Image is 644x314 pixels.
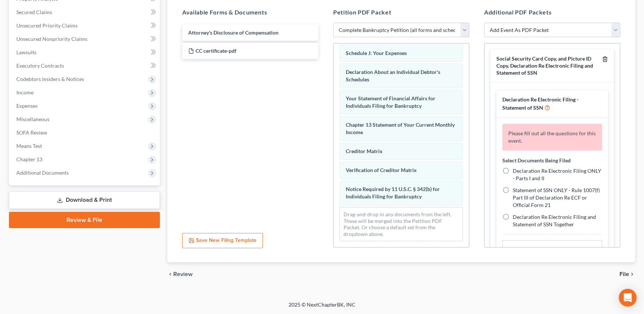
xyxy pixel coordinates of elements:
span: Review [173,271,193,277]
div: Open Intercom Messenger [619,289,637,307]
span: Declaration Re Electronic Filing - Statement of SSN [502,96,579,111]
a: Unsecured Priority Claims [10,19,160,32]
span: Your Statement of Financial Affairs for Individuals Filing for Bankruptcy [346,95,435,109]
a: Download & Print [9,191,160,209]
i: chevron_right [629,271,635,277]
span: Miscellaneous [16,116,49,122]
a: Unsecured Nonpriority Claims [10,32,160,46]
span: Schedule J: Your Expenses [346,50,407,56]
span: Declaration Re Electronic Filing ONLY - Parts I and II [513,168,601,181]
span: Unsecured Nonpriority Claims [16,36,87,42]
span: Income [16,89,33,96]
button: Save New Filing Template [182,233,263,249]
h5: Available Forms & Documents [182,8,318,17]
span: CC certificate-pdf [196,48,236,54]
span: Expenses [16,103,38,109]
a: Secured Claims [10,6,160,19]
span: Notice Required by 11 U.S.C. § 342(b) for Individuals Filing for Bankruptcy [346,186,440,200]
span: Means Test [16,143,42,149]
span: Please fill out all the questions for this event. [508,130,596,144]
button: chevron_left Review [167,271,200,277]
span: File [619,271,629,277]
a: Review & File [9,212,160,228]
span: Declaration About an Individual Debtor's Schedules [346,69,440,82]
span: Statement of SSN ONLY - Rule 1007(f) Part III of Declaration Re ECF or Official Form 21 [513,187,600,208]
span: Verification of Creditor Matrix [346,167,417,173]
span: Attorney's Disclosure of Compensation [188,29,278,36]
span: Secured Claims [16,9,52,15]
a: Executory Contracts [10,59,160,72]
span: Additional Documents [16,169,69,176]
div: Social Security Card Copy, and Picture ID Copy, Declaration Re Electronic Filing and Statement of... [496,55,599,76]
h5: Additional PDF Packets [484,8,620,17]
a: SOFA Review [10,126,160,139]
label: Select Documents Being Filed [502,156,571,164]
div: Drag-and-drop in any documents from the left. These will be merged into the Petition PDF Packet. ... [339,207,463,241]
span: SOFA Review [16,129,47,136]
a: Lawsuits [10,46,160,59]
i: chevron_left [167,271,173,277]
span: Unsecured Priority Claims [16,22,78,29]
span: Codebtors Insiders & Notices [16,76,84,82]
span: Declaration Re Electronic Filing and Statement of SSN Together [513,214,596,227]
span: Petition PDF Packet [333,9,391,16]
span: Chapter 13 [16,156,42,162]
span: Chapter 13 Statement of Your Current Monthly Income [346,122,455,135]
span: Executory Contracts [16,62,64,69]
span: Lawsuits [16,49,36,55]
span: Creditor Matrix [346,148,383,154]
